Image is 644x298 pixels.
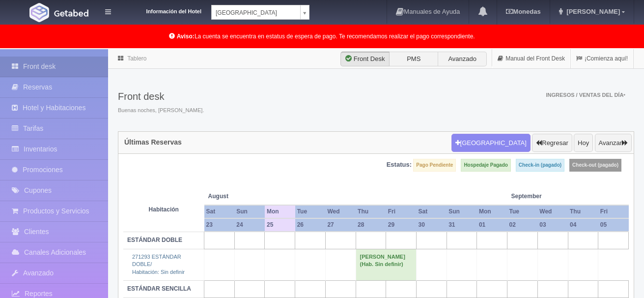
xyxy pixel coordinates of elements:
[413,159,456,172] label: Pago Pendiente
[325,218,356,232] th: 27
[477,205,507,218] th: Mon
[507,205,538,218] th: Tue
[438,52,487,66] label: Avanzado
[234,205,265,218] th: Sun
[127,285,191,292] b: ESTÁNDAR SENCILLA
[571,49,633,68] a: ¡Comienza aquí!
[574,134,593,152] button: Hoy
[386,205,417,218] th: Fri
[118,91,204,102] h3: Front desk
[211,5,309,20] a: [GEOGRAPHIC_DATA]
[29,3,49,22] img: Getabed
[598,205,629,218] th: Fri
[516,159,564,172] label: Check-in (pagado)
[295,218,326,232] th: 26
[461,159,510,172] label: Hospedaje Pagado
[204,205,235,218] th: Sat
[54,9,88,17] img: Getabed
[532,134,572,152] button: Regresar
[118,107,204,115] span: Buenas noches, [PERSON_NAME].
[477,218,507,232] th: 01
[356,205,386,218] th: Thu
[127,55,146,62] a: Tablero
[568,205,598,218] th: Thu
[177,33,195,40] b: Aviso:
[149,206,179,213] strong: Habitación
[507,218,538,232] th: 02
[511,192,564,201] span: September
[569,159,621,172] label: Check-out (pagado)
[325,205,356,218] th: Wed
[506,8,540,15] b: Monedas
[492,49,570,68] a: Manual del Front Desk
[387,160,412,170] label: Estatus:
[356,249,416,280] td: [PERSON_NAME] (Hab. Sin definir)
[127,237,182,243] b: ESTÁNDAR DOBLE
[416,218,447,232] th: 30
[447,218,477,232] th: 31
[537,218,568,232] th: 03
[265,218,295,232] th: 25
[124,139,182,146] h4: Últimas Reservas
[537,205,568,218] th: Wed
[234,218,265,232] th: 24
[295,205,326,218] th: Tue
[568,218,598,232] th: 04
[389,52,438,66] label: PMS
[598,218,629,232] th: 05
[447,205,477,218] th: Sun
[564,8,620,15] span: [PERSON_NAME]
[208,192,261,201] span: August
[546,92,625,98] span: Ingresos / Ventas del día
[204,218,235,232] th: 23
[216,5,296,20] span: [GEOGRAPHIC_DATA]
[416,205,447,218] th: Sat
[451,134,531,152] button: [GEOGRAPHIC_DATA]
[132,254,185,275] a: 271293 ESTÁNDAR DOBLE/Habitación: Sin definir
[340,52,390,66] label: Front Desk
[123,5,201,16] dt: Información del Hotel
[595,134,632,152] button: Avanzar
[265,205,295,218] th: Mon
[356,218,386,232] th: 28
[386,218,417,232] th: 29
